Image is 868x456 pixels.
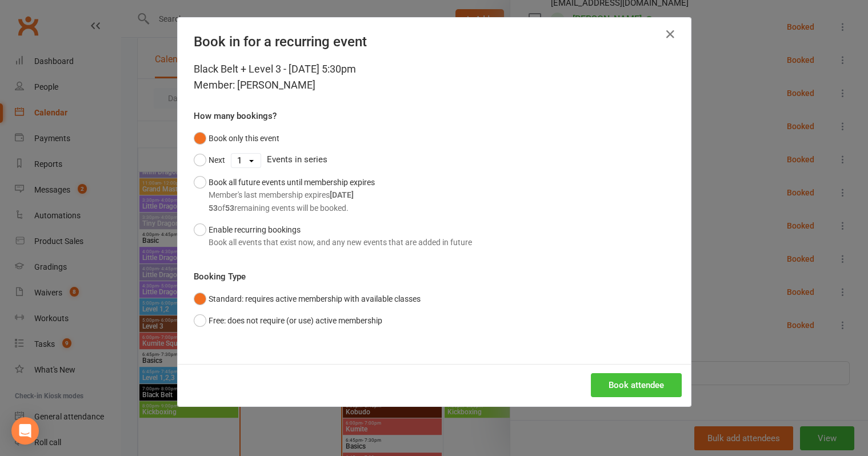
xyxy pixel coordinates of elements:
div: Black Belt + Level 3 - [DATE] 5:30pm Member: [PERSON_NAME] [194,61,675,93]
div: Events in series [194,149,675,171]
div: Member's last membership expires [209,189,375,201]
strong: 53 [225,203,234,213]
label: Booking Type [194,270,246,283]
button: Enable recurring bookingsBook all events that exist now, and any new events that are added in future [194,219,472,254]
button: Close [661,25,679,43]
button: Free: does not require (or use) active membership [194,310,382,331]
div: Book all future events until membership expires [209,176,375,214]
strong: [DATE] [330,190,354,199]
label: How many bookings? [194,109,277,123]
button: Book all future events until membership expiresMember's last membership expires[DATE]53of53remain... [194,171,375,219]
button: Book attendee [591,373,682,397]
div: Book all events that exist now, and any new events that are added in future [209,236,472,249]
button: Standard: requires active membership with available classes [194,288,421,310]
button: Book only this event [194,127,279,149]
strong: 53 [209,203,218,213]
button: Next [194,149,225,171]
div: Open Intercom Messenger [11,417,39,445]
h4: Book in for a recurring event [194,34,675,50]
div: of remaining events will be booked. [209,202,375,214]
